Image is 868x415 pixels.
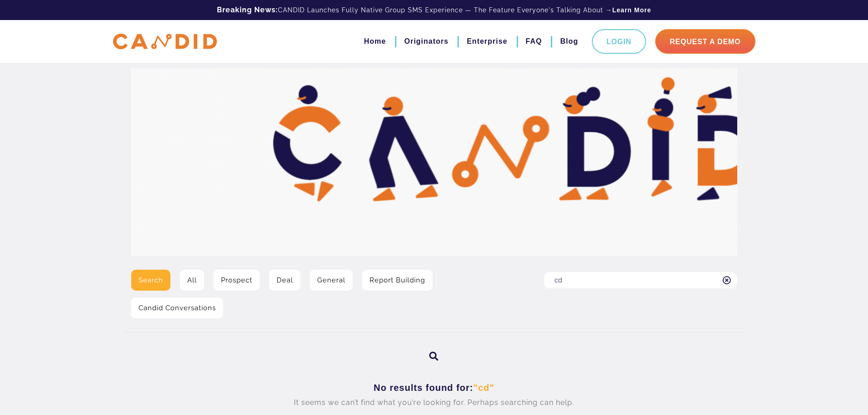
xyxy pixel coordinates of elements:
b: Breaking News: [217,5,278,14]
a: Deal [269,270,300,291]
a: Login [592,29,646,54]
a: Blog [560,34,578,49]
img: Video Library Hero [131,68,737,256]
img: CANDID APP [113,34,217,50]
p: It seems we can’t find what you’re looking for. Perhaps searching can help. [138,395,730,410]
a: Learn More [612,5,651,15]
a: Prospect [214,270,260,291]
a: Originators [404,34,448,49]
a: Request A Demo [655,29,755,54]
a: Home [364,34,386,49]
h3: No results found for: [138,382,730,394]
a: Enterprise [467,34,507,49]
a: FAQ [526,34,542,49]
a: Candid Conversations [131,297,223,318]
span: "cd" [473,383,494,393]
a: General [310,270,353,291]
a: All [180,270,204,291]
a: Report Building [362,270,432,291]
